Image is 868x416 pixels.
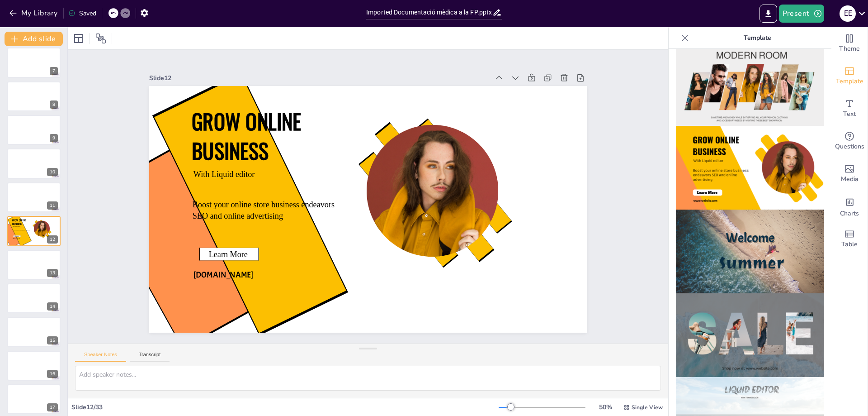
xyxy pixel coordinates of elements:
span: Text [843,109,856,119]
div: 11 [7,182,61,212]
div: 15 [7,317,61,347]
div: 12 [7,216,61,246]
div: 10 [7,148,61,178]
span: GROW ONLINE BUSINESS [12,218,25,225]
button: E E [840,5,856,23]
span: Template [836,77,863,86]
div: 8 [7,81,61,111]
img: thumb-5.png [676,210,824,293]
span: Position [95,33,106,44]
span: Learn More [203,233,243,246]
div: 14 [47,302,58,311]
div: 17 [7,384,61,414]
div: 14 [7,283,61,313]
img: thumb-3.png [676,43,824,126]
span: Single View [632,404,663,411]
div: 50 % [594,403,616,411]
div: 15 [47,336,58,344]
div: Slide 12 / 33 [71,403,499,411]
input: Insert title [366,6,492,19]
button: Present [779,5,824,23]
div: 10 [47,168,58,176]
div: 16 [47,370,58,378]
span: GROW ONLINE BUSINESS [196,87,311,156]
span: Learn More [14,236,19,237]
span: Theme [839,44,860,54]
div: 11 [47,201,58,210]
p: Template [692,27,822,49]
div: Add charts and graphs [831,190,868,223]
div: Saved [68,9,96,18]
div: Layout [71,31,86,46]
div: Add ready made slides [831,60,868,92]
div: 13 [7,250,61,280]
button: My Library [7,6,61,20]
div: Add a table [831,223,868,255]
div: 7 [7,48,61,77]
div: Change the overall theme [831,27,868,60]
div: 16 [7,351,61,381]
button: Transcript [130,352,170,362]
div: Add images, graphics, shapes or video [831,158,868,190]
button: Add slide [5,32,63,46]
span: Media [841,174,859,184]
button: Speaker Notes [75,352,126,362]
img: thumb-4.png [676,126,824,210]
div: 12 [47,235,58,244]
span: Charts [840,209,859,219]
div: 9 [50,134,58,142]
div: Slide 12 [162,51,502,96]
div: 13 [47,269,58,277]
div: 17 [47,403,58,411]
div: 8 [50,100,58,109]
span: With Liquid editor [196,151,258,167]
span: With Liquid editor [13,226,20,227]
span: Boost your online store business endeavors SEO and online advertising [13,230,30,233]
button: Export to PowerPoint [759,5,777,23]
div: Add text boxes [831,92,868,125]
span: Questions [835,142,864,152]
div: Get real-time input from your audience [831,125,868,158]
div: E E [840,5,856,22]
span: [DOMAIN_NAME] [13,239,20,240]
span: Boost your online store business endeavors SEO and online advertising [191,182,334,211]
div: 9 [7,115,61,145]
img: thumb-6.png [676,293,824,377]
span: Table [841,239,858,249]
span: [DOMAIN_NAME] [185,251,246,268]
div: 7 [50,67,58,75]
